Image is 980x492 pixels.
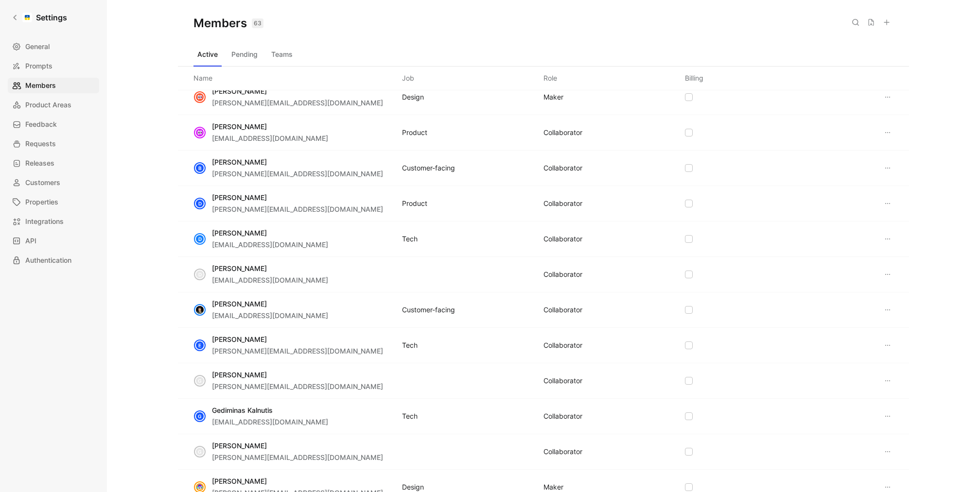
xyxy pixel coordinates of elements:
span: [PERSON_NAME][EMAIL_ADDRESS][DOMAIN_NAME] [212,382,383,390]
div: Product [402,198,427,209]
span: Releases [25,157,54,169]
span: [EMAIL_ADDRESS][DOMAIN_NAME] [212,276,328,284]
a: Authentication [8,253,99,268]
span: Integrations [25,216,64,227]
span: Prompts [25,60,52,72]
a: Settings [8,8,71,27]
a: Feedback [8,117,99,132]
div: Tech [402,339,418,351]
span: Requests [25,138,56,150]
a: Product Areas [8,97,99,113]
a: Requests [8,136,99,152]
a: Integrations [8,214,99,229]
span: [EMAIL_ADDRESS][DOMAIN_NAME] [212,240,328,249]
span: [PERSON_NAME] [212,477,267,485]
div: G [195,411,205,421]
div: Job [402,72,414,84]
div: COLLABORATOR [543,339,582,351]
span: Properties [25,196,58,208]
span: [PERSON_NAME] [212,441,267,450]
img: avatar [195,482,205,492]
div: COLLABORATOR [543,375,582,387]
span: [PERSON_NAME] [212,264,267,272]
div: Tech [402,410,418,422]
img: avatar [195,92,205,102]
img: avatar [195,305,205,315]
span: [PERSON_NAME] [212,193,267,202]
div: D [195,234,205,244]
span: API [25,235,36,247]
div: COLLABORATOR [543,127,582,138]
div: E [195,340,205,350]
div: 63 [252,18,263,28]
div: MAKER [543,91,563,103]
div: Customer-facing [402,162,455,174]
div: G [195,376,205,386]
span: Feedback [25,119,57,130]
span: [PERSON_NAME] [212,300,267,308]
button: Teams [267,47,297,62]
span: [EMAIL_ADDRESS][DOMAIN_NAME] [212,134,328,142]
div: Customer-facing [402,304,455,316]
span: [PERSON_NAME] [212,87,267,95]
span: General [25,41,50,52]
span: [PERSON_NAME][EMAIL_ADDRESS][DOMAIN_NAME] [212,347,383,355]
h1: Members [193,16,263,31]
div: D [195,199,205,208]
div: G [195,447,205,457]
a: General [8,39,99,54]
a: Properties [8,194,99,210]
span: [PERSON_NAME] [212,158,267,166]
span: [PERSON_NAME] [212,371,267,379]
h1: Settings [36,12,67,23]
div: Billing [685,72,703,84]
span: Product Areas [25,99,71,111]
a: Prompts [8,58,99,74]
button: Pending [227,47,262,62]
span: [PERSON_NAME] [212,335,267,343]
div: COLLABORATOR [543,269,582,280]
span: [EMAIL_ADDRESS][DOMAIN_NAME] [212,311,328,320]
div: COLLABORATOR [543,304,582,316]
div: COLLABORATOR [543,446,582,458]
span: Gediminas Kalnutis [212,406,273,414]
div: Product [402,127,427,138]
span: Members [25,80,56,91]
div: COLLABORATOR [543,162,582,174]
span: [PERSON_NAME][EMAIL_ADDRESS][DOMAIN_NAME] [212,99,383,107]
div: Design [402,91,424,103]
span: Customers [25,177,60,188]
div: Tech [402,233,418,245]
span: [PERSON_NAME] [212,229,267,237]
span: [PERSON_NAME][EMAIL_ADDRESS][DOMAIN_NAME] [212,170,383,178]
span: Authentication [25,254,71,266]
div: COLLABORATOR [543,233,582,245]
div: Role [543,72,557,84]
div: COLLABORATOR [543,198,582,209]
a: Members [8,78,99,93]
img: avatar [195,128,205,137]
a: Releases [8,155,99,171]
div: B [195,163,205,173]
div: D [195,270,205,279]
a: Customers [8,175,99,190]
span: [PERSON_NAME] [212,122,267,131]
span: [PERSON_NAME][EMAIL_ADDRESS][DOMAIN_NAME] [212,205,383,213]
span: [PERSON_NAME][EMAIL_ADDRESS][DOMAIN_NAME] [212,453,383,461]
div: Name [193,72,212,84]
div: COLLABORATOR [543,410,582,422]
span: [EMAIL_ADDRESS][DOMAIN_NAME] [212,418,328,426]
button: Active [193,47,222,62]
a: API [8,233,99,249]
